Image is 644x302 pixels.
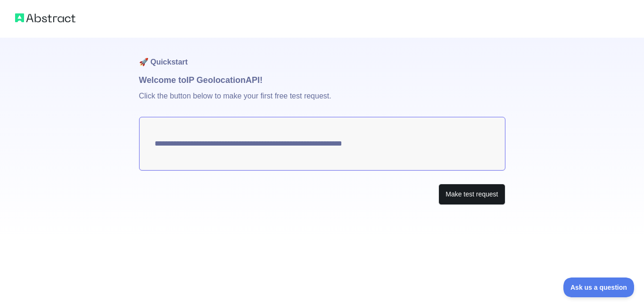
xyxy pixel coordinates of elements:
iframe: Toggle Customer Support [563,278,635,297]
h1: Welcome to IP Geolocation API! [139,73,505,87]
h1: 🚀 Quickstart [139,38,505,73]
button: Make test request [438,184,505,205]
img: Abstract logo [15,11,75,24]
p: Click the button below to make your first free test request. [139,87,505,117]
